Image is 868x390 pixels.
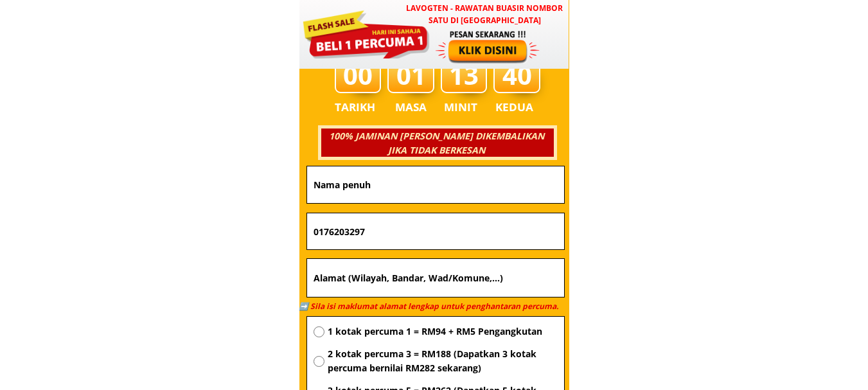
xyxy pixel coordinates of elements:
[319,129,553,158] h3: 100% JAMINAN [PERSON_NAME] DIKEMBALIKAN JIKA TIDAK BERKESAN
[495,98,537,116] h3: KEDUA
[310,259,561,297] input: Alamat (Wilayah, Bandar, Wad/Komune,...)
[299,300,565,312] h3: ➡️ Sila isi maklumat alamat lengkap untuk penghantaran percuma.
[310,213,561,249] input: Nombor Telefon Bimbit
[310,166,561,203] input: Nama penuh
[444,98,483,116] h3: MINIT
[328,347,558,376] span: 2 kotak percuma 3 = RM188 (Dapatkan 3 kotak percuma bernilai RM282 sekarang)
[400,2,569,26] h3: LAVOGTEN - Rawatan Buasir Nombor Satu di [GEOGRAPHIC_DATA]
[328,324,558,339] span: 1 kotak percuma 1 = RM94 + RM5 Pengangkutan
[389,98,433,116] h3: MASA
[335,98,389,116] h3: TARIKH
